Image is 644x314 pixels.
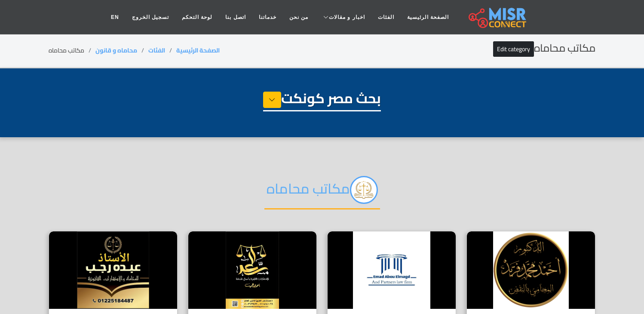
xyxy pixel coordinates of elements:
a: خدماتنا [252,9,283,25]
a: الفئات [148,45,165,56]
a: EN [104,9,126,25]
h1: بحث مصر كونكت [263,90,381,111]
img: مكتب عماد أبو المجد وشركاه للمحاماة والاستشارات القانونية [328,231,456,309]
a: اخبار و مقالات [315,9,371,25]
a: الصفحة الرئيسية [176,45,220,56]
img: مكتب المستشار/ عبده رجب للمحاماة والاستشارات القانونية [49,231,177,309]
a: الصفحة الرئيسية [401,9,455,25]
a: لوحة التحكم [175,9,219,25]
h2: مكاتب محاماه [264,176,380,209]
h2: مكاتب محاماه [493,42,595,55]
img: vpmUFU2mD4VAru4sI2Ej.png [350,176,378,204]
li: مكاتب محاماه [49,46,95,55]
a: اتصل بنا [219,9,252,25]
img: main.misr_connect [469,6,526,28]
a: محاماه و قانون [95,45,137,56]
a: من نحن [283,9,315,25]
a: تسجيل الخروج [126,9,175,25]
a: الفئات [371,9,401,25]
img: مكتب السعد للاستشارات القانونية وأعمال المحاماة [188,231,316,309]
img: مكتب المستشار القانوني الدكتور أحمد فريد للإستشارات القانونية [467,231,595,309]
span: اخبار و مقالات [329,13,365,21]
a: Edit category [493,41,534,57]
